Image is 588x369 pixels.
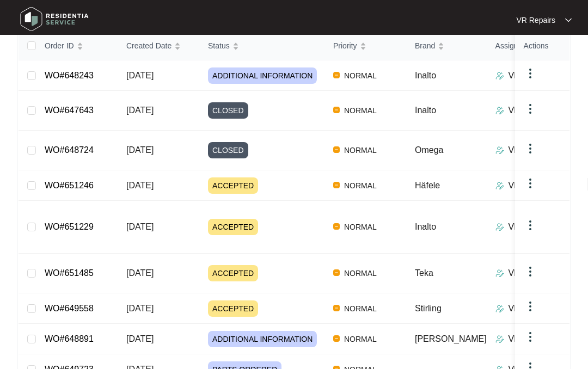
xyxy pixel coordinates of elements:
span: NORMAL [340,69,381,82]
th: Status [199,32,324,60]
span: ACCEPTED [208,300,258,317]
img: dropdown arrow [524,177,537,190]
img: Assigner Icon [495,71,504,80]
span: ACCEPTED [208,265,258,281]
span: ADDITIONAL INFORMATION [208,331,317,347]
span: Teka [415,268,433,278]
p: VR Repairs [509,220,553,233]
img: dropdown arrow [524,300,537,313]
a: WO#648724 [45,145,94,155]
p: VR Repairs [509,104,553,117]
span: Inalto [415,106,436,115]
span: NORMAL [340,333,381,346]
p: VR Repairs [509,69,553,82]
a: WO#648243 [45,71,94,80]
span: CLOSED [208,102,248,119]
span: Inalto [415,222,436,231]
a: WO#651246 [45,181,94,190]
img: dropdown arrow [565,17,572,23]
img: dropdown arrow [524,265,537,278]
img: dropdown arrow [524,102,537,115]
p: VR Repairs [516,15,555,26]
span: Order ID [45,40,74,52]
span: [DATE] [126,71,154,80]
span: [PERSON_NAME] [415,334,487,343]
th: Priority [324,32,406,60]
span: NORMAL [340,144,381,157]
span: CLOSED [208,142,248,158]
span: [DATE] [126,268,154,278]
span: Häfele [415,181,440,190]
p: VR Repairs [509,267,553,280]
img: dropdown arrow [524,67,537,80]
span: NORMAL [340,302,381,315]
img: Vercel Logo [333,335,340,342]
span: ADDITIONAL INFORMATION [208,67,317,84]
span: [DATE] [126,181,154,190]
span: Assignee [495,40,527,52]
img: Vercel Logo [333,182,340,188]
a: WO#647643 [45,106,94,115]
img: Assigner Icon [495,335,504,343]
img: Assigner Icon [495,106,504,115]
img: Assigner Icon [495,304,504,313]
img: Vercel Logo [333,223,340,230]
span: [DATE] [126,222,154,231]
span: Stirling [415,304,442,313]
span: [DATE] [126,334,154,343]
img: Vercel Logo [333,305,340,311]
span: Brand [415,40,435,52]
span: [DATE] [126,304,154,313]
img: Assigner Icon [495,146,504,155]
span: [DATE] [126,145,154,155]
span: Inalto [415,71,436,80]
img: dropdown arrow [524,330,537,343]
th: Brand [406,32,487,60]
span: [DATE] [126,106,154,115]
img: dropdown arrow [524,142,537,155]
img: Vercel Logo [333,146,340,153]
img: Assigner Icon [495,223,504,231]
a: WO#651229 [45,222,94,231]
span: ACCEPTED [208,219,258,235]
span: Created Date [126,40,171,52]
img: residentia service logo [16,3,93,35]
span: Status [208,40,230,52]
th: Order ID [36,32,118,60]
img: Assigner Icon [495,269,504,278]
p: VR Repairs [509,144,553,157]
p: VR Repairs [509,302,553,315]
span: NORMAL [340,220,381,233]
img: Vercel Logo [333,72,340,78]
p: VR Repairs [509,333,553,346]
span: NORMAL [340,267,381,280]
img: Vercel Logo [333,269,340,276]
a: WO#651485 [45,268,94,278]
th: Actions [515,32,569,60]
span: ACCEPTED [208,177,258,194]
span: Priority [333,40,357,52]
a: WO#649558 [45,304,94,313]
span: NORMAL [340,104,381,117]
p: VR Repairs [509,179,553,192]
span: Omega [415,145,443,155]
th: Created Date [118,32,199,60]
img: dropdown arrow [524,219,537,232]
span: NORMAL [340,179,381,192]
a: WO#648891 [45,334,94,343]
img: Vercel Logo [333,107,340,113]
img: Assigner Icon [495,181,504,190]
